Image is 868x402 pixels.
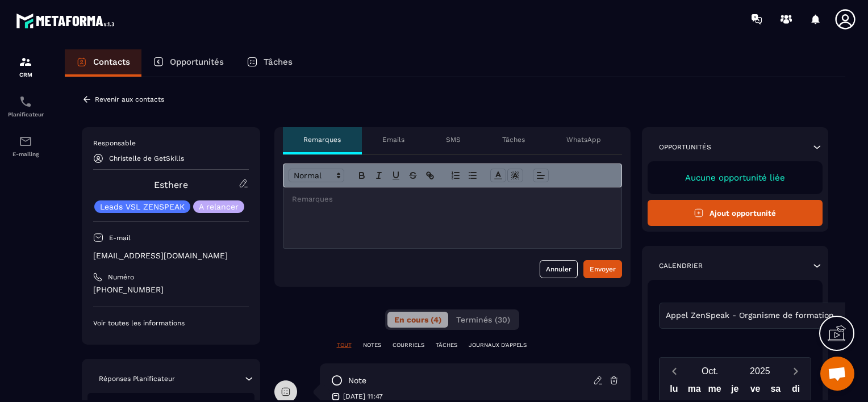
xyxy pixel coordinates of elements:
[446,135,461,144] p: SMS
[108,273,134,282] p: Numéro
[664,363,685,379] button: Previous month
[382,135,404,144] p: Emails
[502,135,525,144] p: Tâches
[583,260,622,278] button: Envoyer
[663,309,837,322] span: Appel ZenSpeak - Organisme de formation
[109,154,184,162] p: Christelle de GetSkills
[786,381,806,401] div: di
[100,203,185,211] p: Leads VSL ZENSPEAK
[303,135,341,144] p: Remarques
[93,284,249,295] p: [PHONE_NUMBER]
[109,233,131,242] p: E-mail
[765,381,786,401] div: sa
[93,319,249,328] p: Voir toutes les informations
[704,381,725,401] div: me
[199,203,239,211] p: A relancer
[348,375,366,386] p: note
[664,381,685,401] div: lu
[235,49,304,77] a: Tâches
[540,260,578,278] button: Annuler
[387,312,448,328] button: En cours (4)
[648,200,823,226] button: Ajout opportunité
[837,309,845,322] input: Search for option
[93,139,249,148] p: Responsable
[684,381,704,401] div: ma
[99,374,175,383] p: Réponses Planificateur
[19,135,32,148] img: email
[3,126,48,166] a: emailemailE-mailing
[170,57,224,67] p: Opportunités
[685,361,735,381] button: Open months overlay
[141,49,235,77] a: Opportunités
[264,57,293,67] p: Tâches
[659,261,703,270] p: Calendrier
[394,315,441,324] span: En cours (4)
[659,143,711,152] p: Opportunités
[785,363,806,379] button: Next month
[590,263,616,275] div: Envoyer
[566,135,601,144] p: WhatsApp
[19,95,32,108] img: scheduler
[393,341,424,349] p: COURRIELS
[154,179,188,190] a: Esthere
[363,341,381,349] p: NOTES
[725,381,745,401] div: je
[3,86,48,126] a: schedulerschedulerPlanificateur
[449,312,517,328] button: Terminés (30)
[93,57,130,67] p: Contacts
[343,392,383,401] p: [DATE] 11:47
[93,250,249,261] p: [EMAIL_ADDRESS][DOMAIN_NAME]
[456,315,510,324] span: Terminés (30)
[65,49,141,77] a: Contacts
[436,341,457,349] p: TÂCHES
[3,111,48,118] p: Planificateur
[95,95,164,103] p: Revenir aux contacts
[659,173,812,183] p: Aucune opportunité liée
[16,10,118,31] img: logo
[337,341,352,349] p: TOUT
[820,357,854,391] div: Ouvrir le chat
[659,303,861,329] div: Search for option
[735,361,785,381] button: Open years overlay
[3,151,48,157] p: E-mailing
[19,55,32,69] img: formation
[469,341,527,349] p: JOURNAUX D'APPELS
[3,47,48,86] a: formationformationCRM
[745,381,766,401] div: ve
[3,72,48,78] p: CRM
